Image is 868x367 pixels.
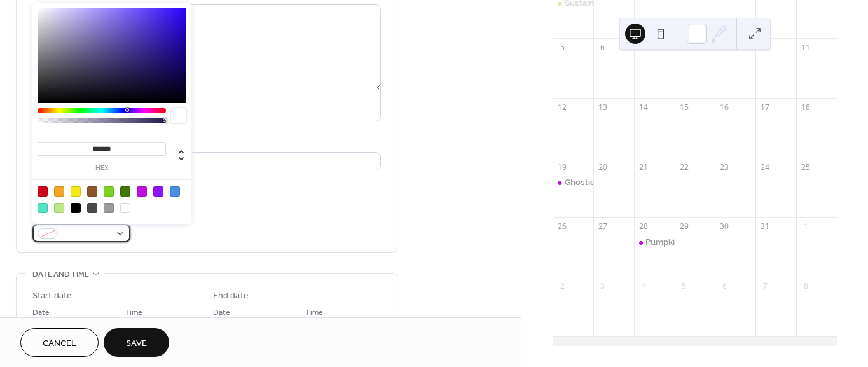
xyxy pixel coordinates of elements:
div: 6 [719,281,730,292]
div: #D0021B [38,186,48,197]
div: #4A90E2 [170,186,180,197]
div: #B8E986 [54,203,64,213]
div: #9B9B9B [104,203,114,213]
div: Ghosties [565,177,600,188]
div: #000000 [71,203,81,213]
div: 10 [760,42,771,53]
div: 7 [760,281,771,292]
div: 22 [679,162,689,172]
div: 5 [679,281,689,292]
div: 20 [597,162,608,172]
button: Cancel [20,328,99,357]
span: Date [32,306,50,319]
span: Cancel [43,337,76,350]
div: 14 [638,102,649,113]
div: 1 [801,221,811,232]
div: 8 [801,281,811,292]
div: 29 [679,221,689,232]
div: Location [32,137,378,150]
div: 24 [760,162,771,172]
div: 17 [760,102,771,113]
div: 27 [597,221,608,232]
div: #FFFFFF [120,203,130,213]
div: 12 [557,102,568,113]
div: 16 [719,102,730,113]
span: Time [305,306,323,319]
div: 8 [679,42,689,53]
div: 30 [719,221,730,232]
div: 15 [679,102,689,113]
div: 28 [638,221,649,232]
div: 5 [557,42,568,53]
div: 18 [801,102,811,113]
div: Ghosties [553,177,593,188]
div: 7 [638,42,649,53]
button: Save [104,328,169,357]
div: Pumpkin Mosaic Nightlight [645,237,750,248]
div: 3 [597,281,608,292]
div: 13 [597,102,608,113]
span: Date and time [32,268,89,281]
div: 6 [597,42,608,53]
div: #417505 [120,186,130,197]
div: 25 [801,162,811,172]
div: 26 [557,221,568,232]
label: hex [38,165,166,172]
div: #9013FE [153,186,163,197]
div: 19 [557,162,568,172]
div: 2 [557,281,568,292]
span: Date [213,306,230,319]
div: #8B572A [87,186,97,197]
div: #F8E71C [71,186,81,197]
div: 9 [719,42,730,53]
div: #50E3C2 [38,203,48,213]
div: Pumpkin Mosaic Nightlight [634,237,675,248]
div: #F5A623 [54,186,64,197]
div: End date [213,289,249,303]
div: 4 [638,281,649,292]
div: 31 [760,221,771,232]
div: #BD10E0 [137,186,147,197]
div: 21 [638,162,649,172]
div: 11 [801,42,811,53]
div: #4A4A4A [87,203,97,213]
span: Time [125,306,142,319]
div: Start date [32,289,72,303]
div: 23 [719,162,730,172]
div: #7ED321 [104,186,114,197]
span: Save [126,337,147,350]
